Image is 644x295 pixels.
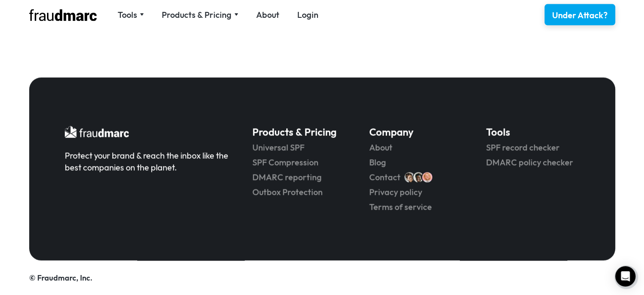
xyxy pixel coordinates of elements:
a: Login [297,9,318,21]
a: Privacy policy [369,186,462,198]
a: Contact [369,171,401,183]
a: Outbox Protection [252,186,345,198]
h5: Products & Pricing [252,125,345,139]
div: Products & Pricing [162,9,232,21]
div: Under Attack? [552,9,608,21]
a: DMARC reporting [252,171,345,183]
div: Open Intercom Messenger [615,266,636,287]
div: Products & Pricing [162,9,238,21]
div: Tools [118,9,144,21]
a: Universal SPF [252,142,345,154]
a: About [369,142,462,154]
a: About [256,9,279,21]
a: Under Attack? [544,4,615,25]
a: SPF record checker [486,142,579,154]
a: © Fraudmarc, Inc. [29,273,92,283]
a: Blog [369,157,462,169]
div: Tools [118,9,137,21]
h5: Tools [486,125,579,139]
h5: Company [369,125,462,139]
a: SPF Compression [252,157,345,169]
a: Terms of service [369,201,462,213]
a: DMARC policy checker [486,157,579,169]
div: Protect your brand & reach the inbox like the best companies on the planet. [65,150,229,174]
